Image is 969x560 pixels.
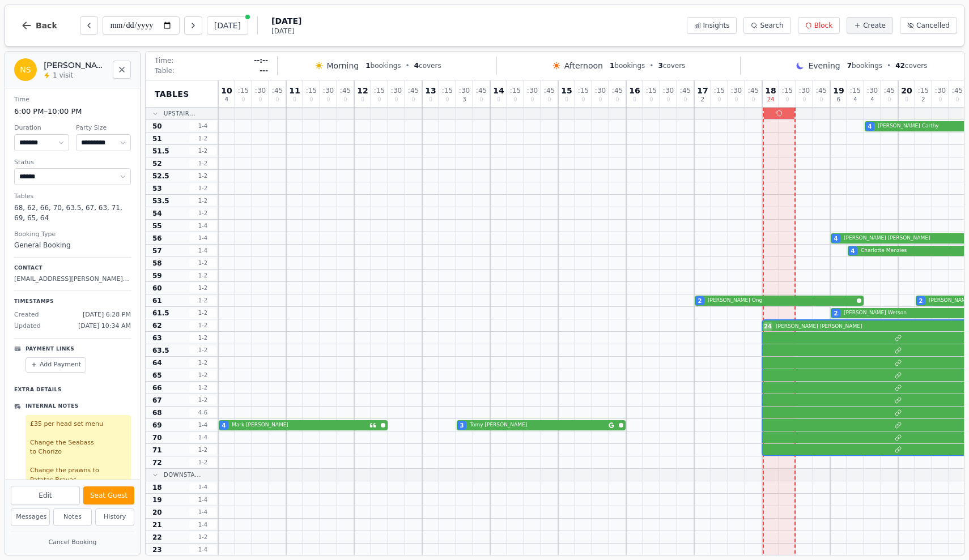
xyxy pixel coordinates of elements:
[189,259,216,267] span: 1 - 2
[83,486,134,505] button: Seat Guest
[14,264,131,272] p: Contact
[919,297,923,305] span: 2
[510,87,521,94] span: : 15
[649,61,653,70] span: •
[414,61,441,70] span: covers
[808,60,840,71] span: Evening
[782,87,793,94] span: : 15
[152,483,162,492] span: 18
[847,62,852,70] span: 7
[189,396,216,404] span: 1 - 2
[152,545,162,554] span: 23
[610,62,614,70] span: 1
[155,66,175,75] span: Table:
[221,87,232,95] span: 10
[369,422,376,429] svg: Customer message
[189,508,216,516] span: 1 - 4
[189,446,216,454] span: 1 - 2
[152,296,162,305] span: 61
[765,87,776,95] span: 18
[714,87,725,94] span: : 15
[799,87,810,94] span: : 30
[189,246,216,255] span: 1 - 4
[609,422,614,428] svg: Google booking
[870,97,874,102] span: 4
[53,71,73,80] span: 1 visit
[905,97,908,102] span: 0
[751,97,755,102] span: 0
[901,87,912,95] span: 20
[164,471,201,479] span: Downsta...
[113,61,131,79] button: Close
[938,97,942,102] span: 0
[152,321,162,330] span: 62
[232,421,367,429] span: Mark [PERSON_NAME]
[189,172,216,180] span: 1 - 2
[189,209,216,217] span: 1 - 2
[152,458,162,467] span: 72
[850,87,861,94] span: : 15
[649,97,653,102] span: 0
[271,27,301,36] span: [DATE]
[293,97,296,102] span: 0
[731,87,742,94] span: : 30
[189,533,216,541] span: 1 - 2
[666,97,670,102] span: 0
[189,433,216,442] span: 1 - 4
[152,122,162,131] span: 50
[76,123,131,133] dt: Party Size
[152,246,162,255] span: 57
[11,508,50,526] button: Messages
[83,310,131,320] span: [DATE] 6:28 PM
[189,147,216,155] span: 1 - 2
[703,21,730,30] span: Insights
[561,87,572,95] span: 15
[25,403,79,411] p: Internal Notes
[189,458,216,467] span: 1 - 2
[152,159,162,168] span: 52
[581,97,585,102] span: 0
[14,123,69,133] dt: Duration
[595,87,606,94] span: : 30
[460,421,464,430] span: 3
[189,159,216,168] span: 1 - 2
[717,97,721,102] span: 0
[14,95,131,105] dt: Time
[530,97,534,102] span: 0
[802,97,806,102] span: 0
[152,209,162,218] span: 54
[14,310,39,320] span: Created
[306,87,317,94] span: : 15
[12,12,66,39] button: Back
[44,59,106,71] h2: [PERSON_NAME] [PERSON_NAME]
[955,97,959,102] span: 0
[361,97,364,102] span: 0
[834,309,838,318] span: 2
[462,97,466,102] span: 3
[152,371,162,380] span: 65
[30,420,126,485] p: £35 per head set menu Change the Seabass to Chorizo Change the prawns to Patatas Bravas
[222,421,226,430] span: 4
[14,158,131,168] dt: Status
[459,87,470,94] span: : 30
[14,382,131,394] p: Extra Details
[152,533,162,542] span: 22
[189,383,216,392] span: 1 - 2
[238,87,249,94] span: : 15
[14,275,131,284] p: [EMAIL_ADDRESS][PERSON_NAME][DOMAIN_NAME]
[698,297,702,305] span: 2
[14,203,131,223] dd: 68, 62, 66, 70, 63.5, 67, 63, 71, 69, 65, 64
[225,97,228,102] span: 4
[309,97,313,102] span: 0
[36,22,57,29] span: Back
[680,87,691,94] span: : 45
[152,421,162,430] span: 69
[80,16,98,35] button: Previous day
[152,446,162,455] span: 71
[152,259,162,268] span: 58
[272,87,283,94] span: : 45
[14,192,131,202] dt: Tables
[241,97,245,102] span: 0
[260,66,268,75] span: ---
[377,97,381,102] span: 0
